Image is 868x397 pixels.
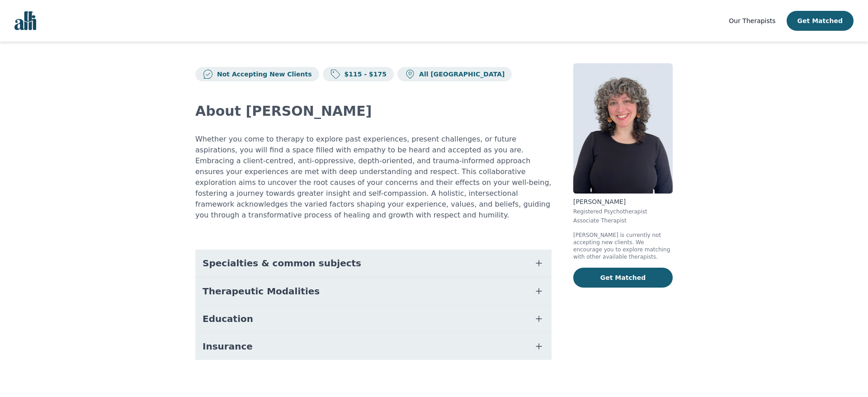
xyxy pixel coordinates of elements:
img: Jordan_Nardone [573,63,673,194]
span: Therapeutic Modalities [203,285,320,298]
span: Insurance [203,340,253,353]
span: Specialties & common subjects [203,257,361,269]
a: Our Therapists [729,15,775,26]
span: Our Therapists [729,17,775,24]
p: Registered Psychotherapist [573,208,673,215]
p: [PERSON_NAME] [573,197,673,206]
p: Associate Therapist [573,217,673,224]
button: Education [195,305,552,332]
button: Therapeutic Modalities [195,278,552,305]
span: Education [203,312,253,325]
img: alli logo [14,11,36,30]
p: [PERSON_NAME] is currently not accepting new clients. We encourage you to explore matching with o... [573,232,673,260]
p: All [GEOGRAPHIC_DATA] [415,70,505,79]
button: Insurance [195,333,552,360]
p: $115 - $175 [341,70,387,79]
button: Get Matched [573,268,673,288]
h2: About [PERSON_NAME] [195,103,552,119]
button: Get Matched [787,11,854,31]
button: Specialties & common subjects [195,250,552,277]
p: Whether you come to therapy to explore past experiences, present challenges, or future aspiration... [195,134,552,221]
p: Not Accepting New Clients [213,70,312,79]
